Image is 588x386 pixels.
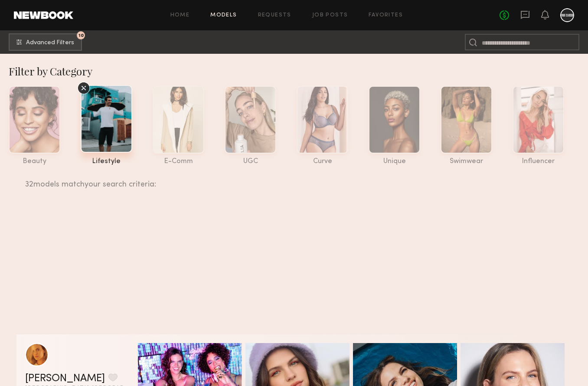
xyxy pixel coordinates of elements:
div: lifestyle [81,158,132,165]
button: 10Advanced Filters [9,33,82,51]
a: Home [170,13,190,18]
span: 10 [78,33,84,37]
div: curve [297,158,348,165]
a: Requests [258,13,291,18]
div: beauty [9,158,60,165]
div: unique [369,158,420,165]
div: influencer [513,158,564,165]
div: UGC [225,158,276,165]
div: 32 models match your search criteria: [25,170,565,189]
span: Advanced Filters [26,40,74,46]
a: Favorites [369,13,403,18]
div: swimwear [441,158,492,165]
div: Filter by Category [9,64,588,78]
a: [PERSON_NAME] [25,373,105,384]
div: e-comm [153,158,204,165]
a: Models [210,13,237,18]
a: Job Posts [312,13,348,18]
